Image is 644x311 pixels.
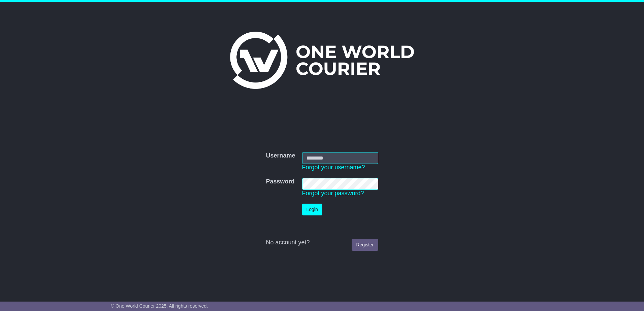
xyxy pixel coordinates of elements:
label: Username [266,152,295,160]
label: Password [266,178,294,185]
div: No account yet? [266,239,378,246]
a: Forgot your username? [302,164,365,171]
a: Register [352,239,378,251]
img: One World [230,32,414,89]
button: Login [302,204,322,215]
a: Forgot your password? [302,190,364,197]
span: © One World Courier 2025. All rights reserved. [111,303,208,309]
